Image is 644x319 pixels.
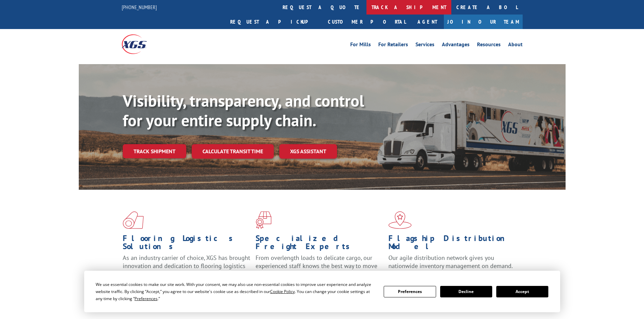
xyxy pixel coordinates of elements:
a: XGS ASSISTANT [279,144,337,159]
a: Agent [411,15,444,29]
button: Accept [496,286,548,297]
a: [PHONE_NUMBER] [122,4,157,10]
a: Calculate transit time [192,144,274,159]
div: Cookie Consent Prompt [84,271,560,312]
h1: Specialized Freight Experts [256,234,383,254]
span: Cookie Policy [270,289,295,294]
p: From overlength loads to delicate cargo, our experienced staff knows the best way to move your fr... [256,254,383,284]
a: Join Our Team [444,15,523,29]
div: We use essential cookies to make our site work. With your consent, we may also use non-essential ... [96,281,376,302]
a: For Retailers [378,42,408,49]
b: Visibility, transparency, and control for your entire supply chain. [123,90,364,131]
a: Track shipment [123,144,186,158]
a: Resources [477,42,501,49]
a: About [508,42,523,49]
button: Decline [440,286,492,297]
h1: Flooring Logistics Solutions [123,234,251,254]
h1: Flagship Distribution Model [388,234,516,254]
span: Preferences [135,296,158,301]
img: xgs-icon-flagship-distribution-model-red [388,211,412,229]
a: Customer Portal [323,15,411,29]
img: xgs-icon-total-supply-chain-intelligence-red [123,211,144,229]
a: For Mills [350,42,371,49]
a: Advantages [442,42,470,49]
a: Services [415,42,434,49]
button: Preferences [384,286,436,297]
a: Request a pickup [225,15,323,29]
span: Our agile distribution network gives you nationwide inventory management on demand. [388,254,513,270]
img: xgs-icon-focused-on-flooring-red [256,211,271,229]
span: As an industry carrier of choice, XGS has brought innovation and dedication to flooring logistics... [123,254,250,278]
